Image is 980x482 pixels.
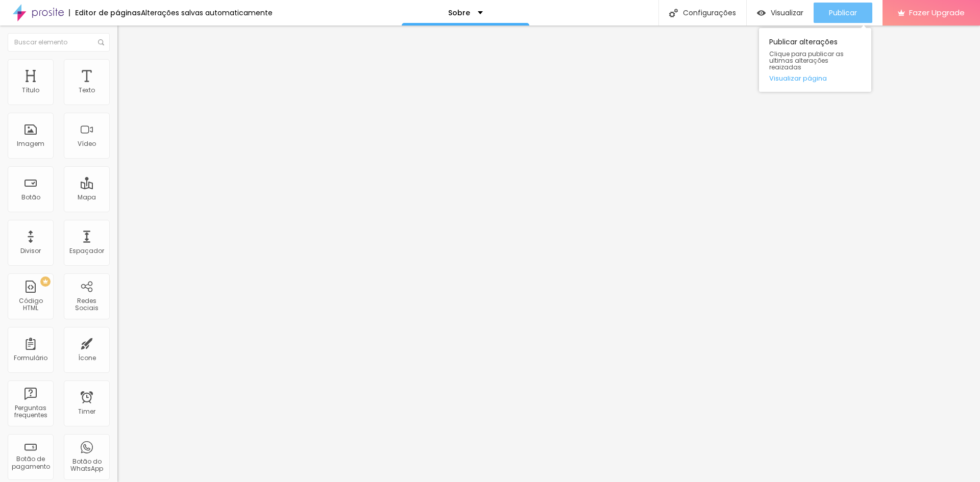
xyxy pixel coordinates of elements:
[769,75,861,82] a: Visualizar página
[10,404,51,419] div: Perguntas frequentes
[14,354,47,362] div: Formulário
[141,9,273,16] div: Alterações salvas automaticamente
[69,9,141,16] div: Editor de páginas
[78,194,96,201] div: Mapa
[17,140,44,147] div: Imagem
[66,297,107,312] div: Redes Sociais
[669,9,678,17] img: Icone
[8,33,110,52] input: Buscar elemento
[78,408,95,415] div: Timer
[769,50,861,71] span: Clique para publicar as ultimas alterações reaizadas
[448,9,470,16] p: Sobre
[747,3,814,23] button: Visualizar
[117,26,980,482] iframe: Editor
[909,8,965,17] span: Fazer Upgrade
[78,140,96,147] div: Vídeo
[759,28,871,92] div: Publicar alterações
[22,87,39,94] div: Título
[10,297,51,312] div: Código HTML
[69,247,104,255] div: Espaçador
[21,194,40,201] div: Botão
[79,87,95,94] div: Texto
[829,9,857,17] span: Publicar
[757,9,766,17] img: view-1.svg
[98,39,104,45] img: Icone
[20,247,41,255] div: Divisor
[78,354,96,362] div: Ícone
[771,9,803,17] span: Visualizar
[814,3,872,23] button: Publicar
[10,455,51,470] div: Botão de pagamento
[66,458,107,473] div: Botão do WhatsApp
